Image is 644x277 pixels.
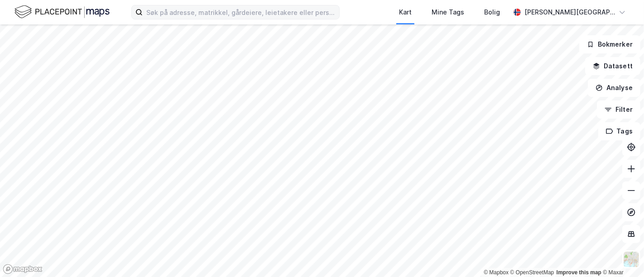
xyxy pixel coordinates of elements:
[143,5,339,19] input: Søk på adresse, matrikkel, gårdeiere, leietakere eller personer
[599,234,644,277] iframe: Chat Widget
[14,4,110,20] img: logo.f888ab2527a4732fd821a326f86c7f29.svg
[399,7,412,18] div: Kart
[484,7,500,18] div: Bolig
[524,7,615,18] div: [PERSON_NAME][GEOGRAPHIC_DATA]
[432,7,464,18] div: Mine Tags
